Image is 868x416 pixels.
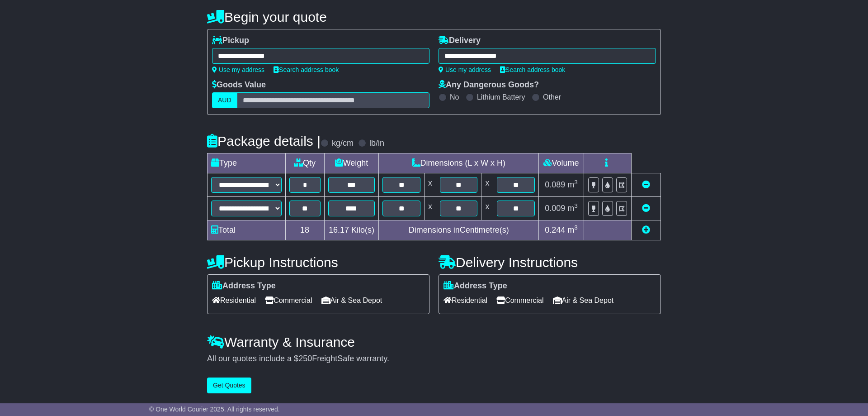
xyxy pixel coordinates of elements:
[207,354,661,364] div: All our quotes include a $ FreightSafe warranty.
[477,93,525,101] label: Lithium Battery
[298,354,312,363] span: 250
[567,180,578,189] span: m
[545,225,565,234] span: 0.244
[574,202,578,209] sup: 3
[450,93,459,101] label: No
[443,293,487,307] span: Residential
[545,204,565,213] span: 0.009
[496,293,543,307] span: Commercial
[207,255,429,270] h4: Pickup Instructions
[543,93,561,101] label: Other
[553,293,614,307] span: Air & Sea Depot
[149,406,280,413] span: © One World Courier 2025. All rights reserved.
[208,153,286,173] td: Type
[212,80,266,90] label: Goods Value
[207,134,321,148] h4: Package details |
[207,378,251,393] button: Get Quotes
[574,179,578,186] sup: 3
[439,80,539,90] label: Any Dangerous Goods?
[642,225,650,234] a: Add new item
[439,66,491,73] a: Use my address
[212,281,276,291] label: Address Type
[207,10,661,24] h4: Begin your quote
[324,153,379,173] td: Weight
[439,36,481,46] label: Delivery
[481,173,493,197] td: x
[642,180,650,189] a: Remove this item
[424,173,436,197] td: x
[324,220,379,240] td: Kilo(s)
[212,92,237,108] label: AUD
[207,335,661,349] h4: Warranty & Insurance
[369,139,384,148] label: lb/in
[212,36,249,46] label: Pickup
[332,139,354,148] label: kg/cm
[545,180,565,189] span: 0.089
[443,281,507,291] label: Address Type
[321,293,382,307] span: Air & Sea Depot
[538,153,584,173] td: Volume
[500,66,565,73] a: Search address book
[208,220,286,240] td: Total
[212,293,256,307] span: Residential
[212,66,264,73] a: Use my address
[574,224,578,231] sup: 3
[642,204,650,213] a: Remove this item
[439,255,661,270] h4: Delivery Instructions
[379,220,539,240] td: Dimensions in Centimetre(s)
[379,153,539,173] td: Dimensions (L x W x H)
[329,225,349,234] span: 16.17
[285,153,324,173] td: Qty
[481,197,493,220] td: x
[567,204,578,213] span: m
[285,220,324,240] td: 18
[274,66,339,73] a: Search address book
[424,197,436,220] td: x
[265,293,312,307] span: Commercial
[567,225,578,234] span: m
